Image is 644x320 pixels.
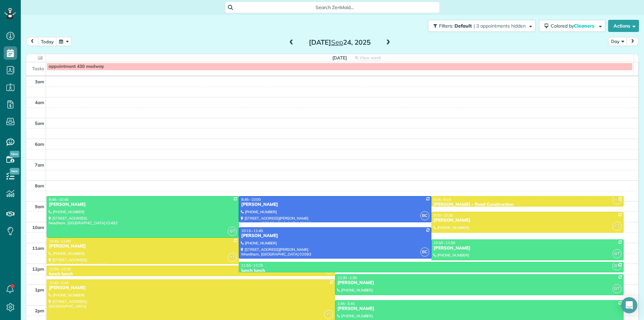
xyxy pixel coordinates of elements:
[425,20,536,32] a: Filters: Default | 3 appointments hidden
[49,239,71,243] span: 10:45 - 12:00
[241,268,622,274] div: lunch lunch
[49,271,333,277] div: lunch lunch
[420,211,429,220] span: BC
[49,64,104,69] span: appointment 430 medway
[324,310,333,319] span: YT
[35,141,44,147] span: 6am
[434,197,451,202] span: 8:45 - 9:15
[434,213,453,218] span: 9:30 - 10:30
[612,222,622,231] span: YT
[35,79,44,84] span: 3am
[332,55,347,60] span: [DATE]
[433,218,622,223] div: [PERSON_NAME]
[474,23,526,29] span: | 3 appointments hidden
[228,227,237,236] span: GT
[38,37,57,46] button: today
[241,197,261,202] span: 8:45 - 10:00
[49,280,68,285] span: 12:45 - 2:45
[35,162,44,168] span: 7am
[428,20,536,32] button: Filters: Default | 3 appointments hidden
[32,266,44,272] span: 12pm
[241,263,263,268] span: 11:55 - 12:25
[26,37,39,46] button: prev
[49,243,237,249] div: [PERSON_NAME]
[612,249,622,258] span: GT
[337,275,357,280] span: 12:30 - 1:30
[35,100,44,105] span: 4am
[241,202,429,208] div: [PERSON_NAME]
[35,287,44,292] span: 1pm
[621,297,637,313] div: Open Intercom Messenger
[574,23,595,29] span: Cleaners
[337,306,622,312] div: [PERSON_NAME]
[337,280,622,286] div: [PERSON_NAME]
[49,197,68,202] span: 8:45 - 10:45
[612,261,622,270] span: GT
[32,225,44,230] span: 10am
[10,151,19,157] span: New
[331,38,343,46] span: Sep
[612,284,622,293] span: GT
[608,20,639,32] button: Actions
[612,195,622,204] span: YT
[49,267,71,271] span: 12:05 - 12:35
[626,37,639,46] button: next
[551,23,597,29] span: Colored by
[35,308,44,313] span: 2pm
[539,20,605,32] button: Colored byCleaners
[360,55,381,60] span: View week
[49,202,237,208] div: [PERSON_NAME]
[49,285,333,291] div: [PERSON_NAME]
[32,245,44,251] span: 11am
[420,247,429,257] span: BC
[298,39,382,46] h2: [DATE] 24, 2025
[10,168,19,175] span: New
[434,240,455,245] span: 10:50 - 11:50
[454,23,472,29] span: Default
[337,301,355,306] span: 1:45 - 3:45
[241,228,263,233] span: 10:15 - 11:45
[439,23,453,29] span: Filters:
[35,121,44,126] span: 5am
[433,202,622,208] div: [PERSON_NAME] - Read Construction
[608,37,627,46] button: Day
[241,233,429,239] div: [PERSON_NAME]
[433,245,622,251] div: [PERSON_NAME]
[35,183,44,188] span: 8am
[228,253,237,262] span: YT
[35,204,44,209] span: 9am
